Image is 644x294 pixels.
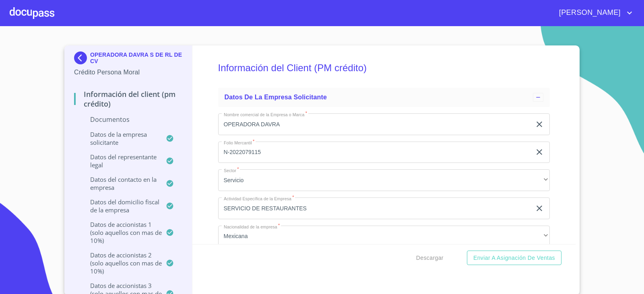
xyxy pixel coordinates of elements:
p: Datos de la empresa solicitante [74,130,166,146]
img: Docupass spot blue [74,51,90,64]
button: Enviar a Asignación de Ventas [467,251,561,265]
p: Datos del representante legal [74,153,166,169]
p: Datos del domicilio fiscal de la empresa [74,198,166,214]
p: OPERADORA DAVRA S DE RL DE CV [90,51,182,64]
button: account of current user [553,6,634,19]
div: Mexicana [218,226,550,247]
button: clear input [535,119,544,129]
span: Datos de la empresa solicitante [225,94,327,101]
button: Descargar [413,251,447,265]
p: Datos de accionistas 1 (solo aquellos con mas de 10%) [74,220,166,245]
p: Documentos [74,115,182,124]
span: Descargar [416,253,444,263]
div: OPERADORA DAVRA S DE RL DE CV [74,51,182,68]
button: clear input [535,147,544,157]
p: Información del Client (PM crédito) [74,89,182,109]
div: Servicio [218,169,550,191]
span: Enviar a Asignación de Ventas [473,253,555,263]
span: [PERSON_NAME] [553,6,625,19]
p: Datos del contacto en la empresa [74,175,166,191]
p: Datos de accionistas 2 (solo aquellos con mas de 10%) [74,251,166,275]
p: Crédito Persona Moral [74,68,182,77]
button: clear input [535,204,544,213]
h5: Información del Client (PM crédito) [218,51,550,84]
div: Datos de la empresa solicitante [218,88,550,107]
